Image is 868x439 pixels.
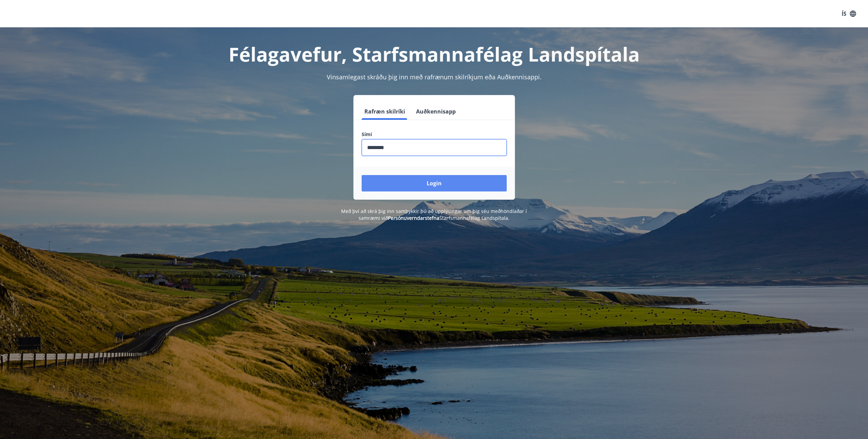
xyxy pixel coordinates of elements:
span: Með því að skrá þig inn samþykkir þú að upplýsingar um þig séu meðhöndlaðar í samræmi við Starfsm... [341,208,527,221]
button: Auðkennisapp [413,103,458,120]
a: Persónuverndarstefna [388,215,439,221]
button: Login [362,175,507,191]
button: ÍS [838,8,860,20]
span: Vinsamlegast skráðu þig inn með rafrænum skilríkjum eða Auðkennisappi. [327,73,542,81]
button: Rafræn skilríki [362,103,408,120]
label: Sími [362,131,507,138]
h1: Félagavefur, Starfsmannafélag Landspítala [196,41,672,67]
